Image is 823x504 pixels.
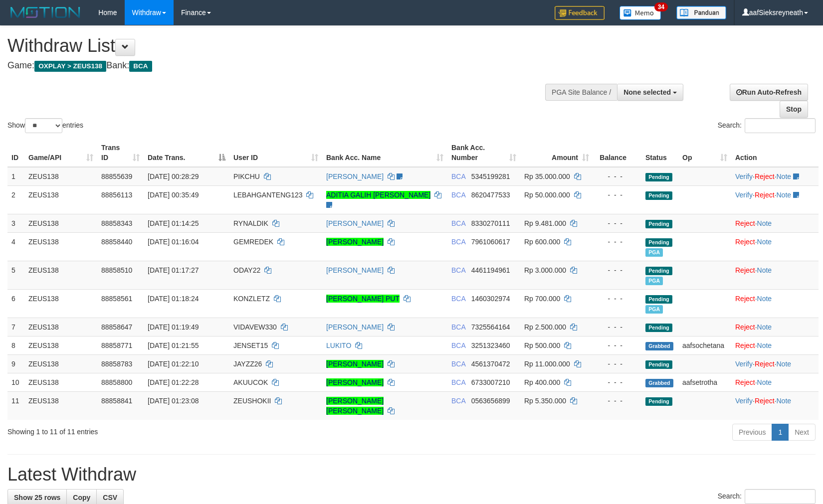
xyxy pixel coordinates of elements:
span: Copy 4461194961 to clipboard [471,266,510,274]
td: 7 [7,318,24,336]
a: LUKITO [326,341,351,349]
td: aafsochetana [678,336,731,354]
td: 11 [7,391,24,420]
td: · [731,289,819,318]
span: Copy 7325564164 to clipboard [471,323,510,331]
span: 88858841 [101,397,132,405]
span: None selected [623,88,671,96]
div: - - - [597,322,637,332]
span: Copy 8330270111 to clipboard [471,219,510,227]
span: Pending [645,360,672,369]
a: [PERSON_NAME] [PERSON_NAME] [326,397,384,415]
span: 88855639 [101,172,132,180]
a: Reject [755,360,775,368]
td: · [731,373,819,391]
td: ZEUS138 [24,214,97,232]
span: Copy 7961060617 to clipboard [471,238,510,246]
span: CSV [103,494,117,502]
a: Verify [735,360,753,368]
span: JAYZZ26 [233,360,262,368]
th: Amount: activate to sort column ascending [520,139,593,167]
span: Grabbed [645,379,673,387]
td: ZEUS138 [24,167,97,186]
div: - - - [597,294,637,304]
span: Rp 700.000 [524,295,560,303]
a: Stop [780,101,808,118]
a: Note [776,172,791,180]
a: Reject [735,295,755,303]
span: Copy 8620477533 to clipboard [471,191,510,199]
a: Verify [735,397,753,405]
span: RYNALDIK [233,219,268,227]
span: 88856113 [101,191,132,199]
span: BCA [129,61,152,72]
button: None selected [617,84,683,101]
td: · · [731,391,819,420]
a: [PERSON_NAME] [326,360,384,368]
label: Search: [718,489,816,504]
td: 6 [7,289,24,318]
span: 88858771 [101,341,132,349]
th: Balance [593,139,641,167]
span: Rp 2.500.000 [524,323,566,331]
span: BCA [451,266,465,274]
span: BCA [451,219,465,227]
td: ZEUS138 [24,354,97,373]
a: Run Auto-Refresh [730,84,808,101]
td: · · [731,354,819,373]
span: Show 25 rows [14,494,60,502]
span: BCA [451,238,465,246]
a: Note [757,238,772,246]
a: Verify [735,191,753,199]
td: ZEUS138 [24,289,97,318]
span: Marked by aaftanly [645,277,663,285]
span: BCA [451,191,465,199]
td: · [731,261,819,289]
span: [DATE] 01:22:28 [148,378,199,386]
span: [DATE] 01:16:04 [148,238,199,246]
span: Pending [645,295,672,304]
td: 3 [7,214,24,232]
a: Verify [735,172,753,180]
td: · [731,214,819,232]
a: [PERSON_NAME] [326,378,384,386]
span: Rp 3.000.000 [524,266,566,274]
img: Button%20Memo.svg [619,6,661,20]
td: ZEUS138 [24,318,97,336]
span: BCA [451,378,465,386]
td: 2 [7,185,24,214]
span: Marked by aaftanly [645,248,663,257]
span: [DATE] 01:19:49 [148,323,199,331]
a: Note [757,266,772,274]
div: - - - [597,377,637,387]
span: Pending [645,238,672,247]
span: PIKCHU [233,172,260,180]
div: - - - [597,218,637,228]
a: [PERSON_NAME] [326,219,384,227]
a: Note [776,191,791,199]
a: Note [757,295,772,303]
span: Pending [645,191,672,200]
span: Copy 4561370472 to clipboard [471,360,510,368]
th: Trans ID: activate to sort column ascending [97,139,144,167]
a: [PERSON_NAME] [326,238,384,246]
span: KONZLETZ [233,295,270,303]
span: 88858561 [101,295,132,303]
select: Showentries [25,118,62,133]
a: Reject [755,191,775,199]
a: Note [757,323,772,331]
span: Pending [645,173,672,181]
a: Reject [735,378,755,386]
span: Marked by aaftanly [645,305,663,314]
span: [DATE] 01:17:27 [148,266,199,274]
td: · · [731,167,819,186]
span: Rp 50.000.000 [524,191,570,199]
a: Reject [735,238,755,246]
span: [DATE] 01:22:10 [148,360,199,368]
a: ADITIA GALIH [PERSON_NAME] [326,191,430,199]
a: Reject [735,323,755,331]
div: - - - [597,171,637,181]
span: BCA [451,341,465,349]
span: 34 [654,2,668,11]
span: Rp 500.000 [524,341,560,349]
